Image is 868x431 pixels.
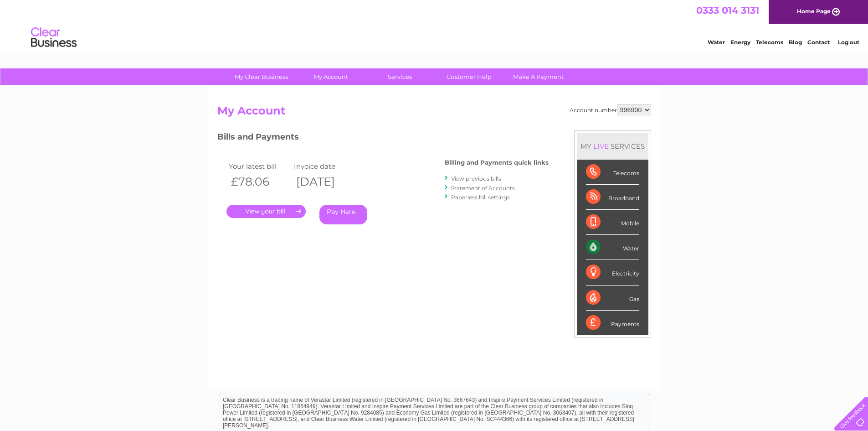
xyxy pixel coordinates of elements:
[451,194,510,201] a: Paperless bill settings
[226,172,292,191] th: £78.06
[586,286,639,311] div: Gas
[217,130,549,146] h3: Bills and Payments
[591,142,611,151] div: LIVE
[708,39,725,46] a: Water
[219,5,650,44] div: Clear Business is a trading name of Verastar Limited (registered in [GEOGRAPHIC_DATA] No. 3667643...
[586,185,639,210] div: Broadband
[570,104,651,115] div: Account number
[226,205,306,218] a: .
[756,39,783,46] a: Telecoms
[431,68,507,85] a: Customer Help
[586,210,639,235] div: Mobile
[31,24,77,52] img: logo.png
[362,68,437,85] a: Services
[292,172,357,191] th: [DATE]
[838,39,859,46] a: Log out
[696,5,759,16] a: 0333 014 3131
[586,160,639,185] div: Telecoms
[451,175,501,182] a: View previous bills
[445,159,549,166] h4: Billing and Payments quick links
[586,235,639,260] div: Water
[226,160,292,172] td: Your latest bill
[789,39,802,46] a: Blog
[807,39,830,46] a: Contact
[224,68,299,85] a: My Clear Business
[292,160,357,172] td: Invoice date
[586,260,639,285] div: Electricity
[319,205,367,224] a: Pay Here
[577,133,648,159] div: MY SERVICES
[293,68,368,85] a: My Account
[730,39,750,46] a: Energy
[501,68,576,85] a: Make A Payment
[451,185,515,192] a: Statement of Accounts
[586,311,639,335] div: Payments
[217,104,651,122] h2: My Account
